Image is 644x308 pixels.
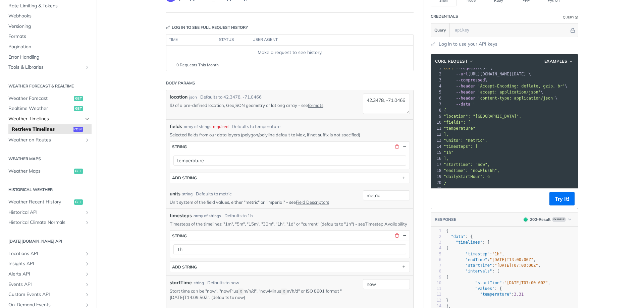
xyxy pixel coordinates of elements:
span: Realtime Weather [8,105,72,112]
span: Weather on Routes [8,137,83,143]
span: { [446,246,448,250]
span: "temperature" [444,126,475,131]
button: Show subpages for On-Demand Events [85,302,90,308]
span: "endTime" [466,257,487,262]
h2: Weather Forecast & realtime [5,83,92,89]
a: Insights APIShow subpages for Insights API [5,259,92,269]
div: Body Params [166,80,195,86]
span: : [446,292,524,297]
textarea: 42.3478, -71.0466 [363,94,410,114]
a: Weather Recent Historyget [5,197,92,207]
span: Example [552,217,566,222]
a: Events APIShow subpages for Events API [5,280,92,290]
h2: Weather Maps [5,156,92,162]
button: 200200-ResultExample [520,216,575,223]
span: Weather Timelines [8,116,83,122]
span: post [73,127,83,132]
div: Defaults to now [207,280,239,286]
p: Selected fields from our data layers (polygon/polyline default to Max, if not suffix is not speci... [170,132,410,138]
span: --compressed [456,78,485,82]
div: 12 [431,131,442,137]
span: : , [446,263,541,268]
a: Historical APIShow subpages for Historical API [5,207,92,218]
span: \ [444,96,558,101]
span: \ [444,84,568,88]
div: 13 [431,137,442,143]
span: ' [444,186,446,191]
button: Hide [569,27,576,34]
span: "timelines" [456,240,482,245]
div: 19 [431,174,442,180]
div: 10 [431,119,442,125]
button: Show subpages for Alerts API [85,271,90,277]
span: "values" [475,286,495,291]
div: Defaults to metric [196,191,231,197]
div: ADD string [172,264,197,269]
div: 21 [431,186,442,192]
th: user agent [250,35,400,45]
div: Query [563,15,574,20]
span: Historical API [8,209,83,216]
span: 200 [524,218,528,222]
div: 4 [431,245,441,251]
div: string [172,144,187,149]
div: 3 [431,240,441,245]
a: Locations APIShow subpages for Locations API [5,249,92,259]
span: : , [446,257,536,262]
span: Custom Events API [8,291,83,298]
button: Show subpages for Weather on Routes [85,137,90,143]
div: 18 [431,168,442,174]
span: "data" [451,234,465,239]
div: ADD string [172,175,197,180]
a: Pagination [5,42,92,52]
div: 11 [431,125,442,131]
a: Tools & LibrariesShow subpages for Tools & Libraries [5,62,92,72]
button: Show subpages for Locations API [85,251,90,256]
span: : { [446,234,473,239]
span: --header [456,84,475,88]
span: 'content-type: application/json' [478,96,555,101]
svg: Key [166,25,170,29]
a: Weather TimelinesHide subpages for Weather Timelines [5,114,92,124]
span: "timestep" [466,252,490,256]
div: 10 [431,280,441,286]
span: "temperature" [480,292,512,297]
span: "[DATE]T07:00:00Z" [495,263,538,268]
span: "[DATE]T07:00:00Z" [504,281,548,285]
span: 'Accept-Encoding: deflate, gzip, br' [478,84,565,88]
span: "location": "[GEOGRAPHIC_DATA]", [444,114,521,119]
span: ], [444,156,448,161]
button: Show subpages for Tools & Libraries [85,65,90,70]
span: 'accept: application/json' [478,90,541,95]
div: 2 [431,71,442,77]
span: } [446,298,448,303]
span: "fields": [ [444,120,470,125]
p: Unit system of the field values, either "metric" or "imperial" - see [170,199,353,205]
span: : [ [446,269,499,273]
a: Retrieve Timelinespost [8,124,92,134]
a: Log in to use your API keys [439,41,497,48]
a: Weather on RoutesShow subpages for Weather on Routes [5,135,92,145]
div: 14 [431,143,442,149]
span: --data [456,102,470,107]
button: Try It! [549,192,575,205]
div: array of strings [184,124,211,130]
span: : [ [446,240,490,245]
button: RESPONSE [434,216,457,223]
button: Show subpages for Insights API [85,261,90,266]
a: formats [308,103,323,108]
span: Alerts API [8,271,83,278]
span: Pagination [8,44,90,50]
span: "[DATE]T13:00:00Z" [490,257,533,262]
a: Versioning [5,21,92,32]
div: Defaults to 42.3478, -71.0466 [200,94,262,101]
th: status [217,35,250,45]
span: --url [456,72,468,76]
a: Weather Forecastget [5,94,92,104]
div: 7 [431,263,441,268]
span: "startTime": "now", [444,162,490,167]
span: Locations API [8,250,83,257]
div: 16 [431,156,442,162]
a: Error Handling [5,52,92,62]
div: 8 [431,268,441,274]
